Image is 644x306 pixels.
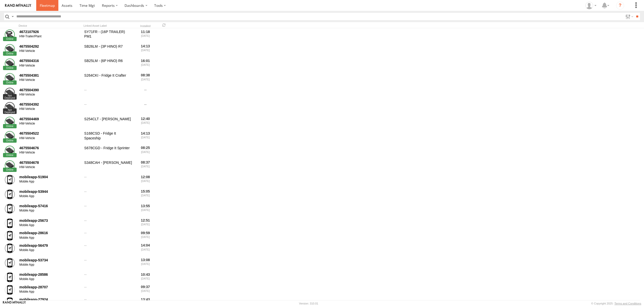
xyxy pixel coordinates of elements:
[84,72,134,86] div: S264CKI - Fridge It Crafter
[19,194,81,198] div: Mobile App
[19,272,81,277] div: mobileapp-28586
[19,243,81,248] div: mobileapp-56479
[19,236,81,240] div: Mobile App
[136,189,155,202] div: 15:05 [DATE]
[19,35,81,39] div: HW-Trailer/Plant
[299,302,318,305] div: Version: 310.01
[19,180,81,184] div: Mobile App
[19,297,81,302] div: mobileapp-27924
[19,285,81,289] div: mobileapp-28707
[616,2,624,10] i: ?
[19,44,81,49] div: 4675504292
[84,131,134,144] div: S168CSD - Fridge It Spaceship
[136,43,155,57] div: 14:13 [DATE]
[136,230,155,242] div: 09:59 [DATE]
[19,218,81,223] div: mobileapp-25673
[623,13,634,20] label: Search Filter Options
[136,271,155,283] div: 10:43 [DATE]
[584,2,598,9] div: Peter Lu
[19,24,82,27] div: Device
[136,58,155,72] div: 16:01 [DATE]
[615,302,641,305] a: Terms and Conditions
[19,58,81,63] div: 4675504316
[19,78,81,82] div: HW-Vehicle
[136,218,155,229] div: 12:51 [DATE]
[19,64,81,68] div: HW-Vehicle
[84,145,134,159] div: S678CGD - Fridge It Sprinter
[19,290,81,294] div: Mobile App
[19,209,81,213] div: Mobile App
[19,122,81,126] div: HW-Vehicle
[84,24,134,27] div: Linked Asset Label
[19,146,81,150] div: 4675504676
[19,175,81,179] div: mobileapp-51904
[19,204,81,208] div: mobileapp-57416
[19,189,81,194] div: mobileapp-53944
[591,302,641,305] div: © Copyright 2025 -
[84,116,134,130] div: S254CLT - [PERSON_NAME]
[19,165,81,169] div: HW-Vehicle
[19,107,81,111] div: HW-Vehicle
[136,242,155,256] div: 14:04 [DATE]
[19,88,81,92] div: 4675504390
[84,58,134,72] div: SB25LM - (6P HINO) R6
[19,231,81,235] div: mobileapp-28616
[136,174,155,188] div: 12:08 [DATE]
[136,203,155,217] div: 13:55 [DATE]
[5,4,31,7] img: rand-logo.svg
[19,151,81,155] div: HW-Vehicle
[136,284,155,296] div: 09:37 [DATE]
[19,258,81,262] div: mobileapp-53734
[19,117,81,121] div: 4675504469
[19,263,81,267] div: Mobile App
[19,136,81,140] div: HW-Vehicle
[19,160,81,165] div: 4675504678
[19,131,81,136] div: 4675504522
[136,116,155,130] div: 12:40 [DATE]
[84,43,134,57] div: SB26LM - (3P HINO) R7
[136,25,155,27] div: Installed
[136,72,155,86] div: 08:38 [DATE]
[19,102,81,107] div: 4675504392
[19,49,81,53] div: HW-Vehicle
[136,145,155,159] div: 08:25 [DATE]
[19,29,81,34] div: 4672107926
[11,13,15,20] label: Search Query
[19,248,81,252] div: Mobile App
[19,277,81,281] div: Mobile App
[161,23,167,27] span: Refresh
[19,223,81,227] div: Mobile App
[19,73,81,78] div: 4675504381
[19,93,81,97] div: HW-Vehicle
[84,160,134,173] div: S348CAH - [PERSON_NAME]
[84,29,134,42] div: SY71FR - (16P TRAILER) PM1
[3,301,26,306] a: Visit our Website
[136,29,155,42] div: 11:18 [DATE]
[136,131,155,144] div: 14:13 [DATE]
[136,160,155,173] div: 08:37 [DATE]
[136,257,155,271] div: 13:08 [DATE]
